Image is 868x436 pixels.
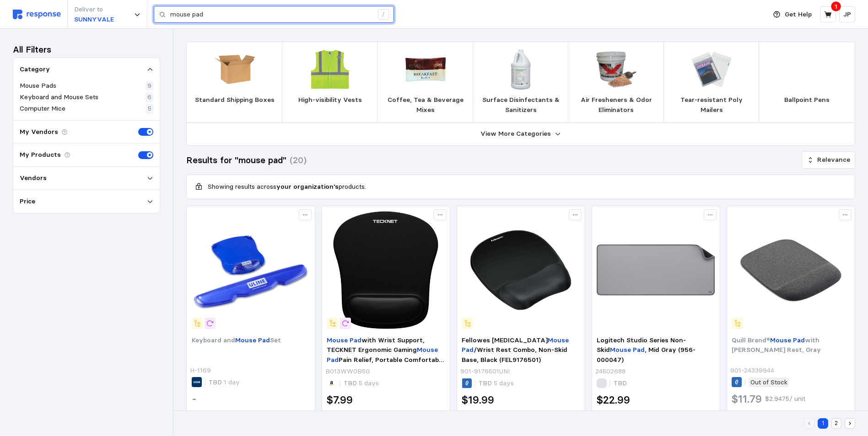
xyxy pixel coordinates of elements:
span: Quill Brand® [732,336,770,344]
img: H-1169 [192,211,310,329]
p: Ballpoint Pens [784,95,830,105]
img: svg%3e [13,10,61,19]
p: SUNNYVALE [74,15,114,25]
img: sp39612709_s7 [462,211,580,329]
p: Get Help [785,10,812,20]
h3: (20) [290,154,307,166]
p: TBD [479,378,514,388]
img: 71N2z-AfDXL._AC_SX425_.jpg [327,211,445,329]
img: 52WX51_AS02 [787,49,827,90]
p: Standard Shipping Boxes [195,95,275,105]
p: 1 [835,1,837,11]
h2: $19.99 [462,393,494,407]
p: TBD [344,378,379,388]
h2: $11.79 [732,392,762,406]
p: Price [20,197,35,207]
span: 5 days [492,379,514,387]
img: FFX_DP20.webp [596,49,636,90]
p: 901-9176501UNI [460,367,510,377]
p: B013WW0B5G [325,367,370,377]
p: JP [843,10,851,20]
p: 24502688 [595,367,625,377]
p: Surface Disinfectants & Sanitizers [480,95,561,115]
span: , Mid Gray (956-000047) [597,346,695,364]
h3: Results for "mouse pad" [186,154,286,166]
span: Keyboard and [192,336,235,344]
span: 1 day [222,378,240,386]
p: 9 [147,81,151,91]
img: sp143774746_sc7 [597,211,715,329]
button: Relevance [802,151,855,169]
span: with Wrist Support, TECKNET Ergonomic Gaming [327,336,425,354]
img: s0950253_sc7 [691,49,732,90]
p: Showing results across products. [208,182,366,192]
p: Category [20,64,50,74]
span: /Wrist Rest Combo, Non-Skid Base, Black (FEL9176501) [462,346,567,364]
p: 901-24339944 [730,366,774,376]
h2: - [192,392,197,406]
p: Tear-resistant Poly Mailers [671,95,752,115]
p: Coffee, Tea & Beverage Mixes [385,95,466,115]
mark: Mouse Pad [770,336,805,344]
span: Pain Relief, Portable Comfortable Mousepad for Computer, Laptop, Office, Home and Travel, Non-Sli... [327,356,444,393]
img: NXC_CAD1284.webp [501,49,541,90]
p: $2.9475 / unit [765,394,805,404]
p: My Products [20,150,61,160]
button: Get Help [768,6,817,23]
img: 1025462286.jpg [405,49,446,90]
p: Relevance [817,155,850,165]
p: Air Fresheners & Odor Eliminators [576,95,657,115]
p: Deliver to [74,5,114,15]
mark: Mouse Pad [327,336,361,344]
button: 2 [831,418,842,429]
span: Logitech Studio Series Non-Skid [597,336,686,354]
p: Computer Mice [20,104,65,114]
img: L_EGO21147.jpg [310,49,350,90]
p: 6 [147,92,151,102]
p: Keyboard and Mouse Sets [20,92,98,102]
b: your organization's [276,182,339,191]
button: 1 [818,418,828,429]
h2: $22.99 [597,393,630,407]
p: 5 [148,104,151,114]
p: View More Categories [480,129,551,139]
img: L_302020.jpg [215,49,255,90]
h2: $7.99 [327,393,353,407]
button: View More Categories [187,123,855,145]
div: / [378,9,389,20]
p: Vendors [20,173,47,183]
p: High-visibility Vests [298,95,362,105]
mark: Mouse Pad [610,346,645,354]
p: TBD [209,378,240,388]
p: Out of Stock [750,378,787,388]
p: My Vendors [20,127,58,137]
p: H-1169 [190,366,211,376]
h3: All Filters [13,43,51,56]
input: Search for a product name or SKU [170,6,373,23]
span: Fellowes [MEDICAL_DATA] [462,336,548,344]
p: Mouse Pads [20,81,56,91]
button: JP [839,6,855,22]
span: Set [270,336,281,344]
span: 5 days [357,379,379,387]
p: TBD [614,378,627,388]
mark: Mouse Pad [235,336,270,344]
img: 2043A214-AB9B-4028-BA5545F717EED192_s7 [732,211,850,329]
